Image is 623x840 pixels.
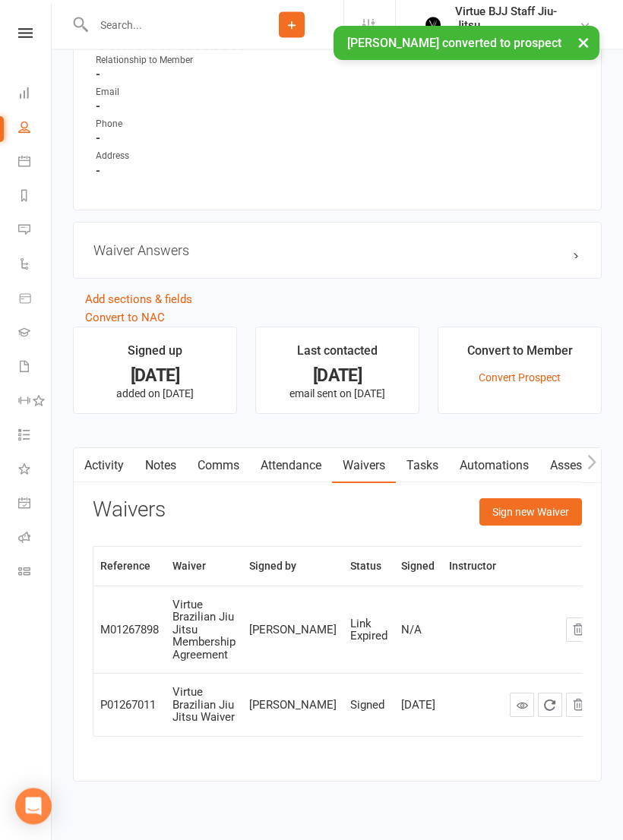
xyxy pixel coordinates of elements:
th: Status [343,548,394,586]
p: email sent on [DATE] [270,388,405,400]
a: Dashboard [18,77,52,112]
a: Calendar [18,146,52,180]
a: Comms [187,449,250,484]
strong: - [96,132,581,146]
a: Automations [449,449,539,484]
button: Sign new Waiver [479,499,582,526]
div: P01267011 [100,699,159,712]
a: Add sections & fields [85,293,192,307]
a: What's New [18,453,52,488]
h3: Waiver Answers [93,243,581,259]
div: Address [96,150,221,164]
div: Convert to Member [467,342,573,369]
h3: Waivers [93,499,166,523]
div: [PERSON_NAME] [249,624,337,637]
button: × [570,26,597,58]
th: Waiver [166,548,242,586]
a: Tasks [396,449,449,484]
div: [PERSON_NAME] converted to prospect [334,26,599,60]
strong: - [96,165,581,178]
div: [DATE] [401,699,435,712]
th: Instructor [442,548,503,586]
a: Activity [74,449,134,484]
a: People [18,112,52,146]
a: Roll call kiosk mode [18,522,52,556]
img: thumb_image1665449447.png [417,10,447,40]
a: Convert to NAC [85,311,165,325]
a: Convert Prospect [479,372,561,384]
div: Virtue Brazilian Jiu Jitsu Membership Agreement [172,599,236,662]
strong: - [96,100,581,114]
a: General attendance kiosk mode [18,488,52,522]
p: added on [DATE] [87,388,223,400]
div: Phone [96,118,221,132]
div: [PERSON_NAME] [249,699,337,712]
div: N/A [401,624,435,637]
a: Notes [134,449,187,484]
th: Signed [394,548,442,586]
div: Email [96,86,221,100]
a: Attendance [250,449,332,484]
div: Virtue BJJ Staff Jiu-Jitsu [455,5,579,32]
strong: - [96,68,581,82]
a: Reports [18,180,52,214]
div: Virtue Brazilian Jiu Jitsu Waiver [172,687,236,725]
div: [DATE] [270,368,405,384]
div: Signed up [128,342,182,369]
div: [DATE] [87,368,223,384]
div: M01267898 [100,624,159,637]
div: Last contacted [297,342,378,369]
a: Product Sales [18,283,52,317]
a: Waivers [332,449,396,484]
a: Class kiosk mode [18,556,52,590]
th: Signed by [242,548,343,586]
th: Reference [93,548,166,586]
input: Search... [89,14,240,36]
div: Signed [350,699,387,712]
div: Open Intercom Messenger [15,788,52,825]
div: Link Expired [350,618,387,643]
